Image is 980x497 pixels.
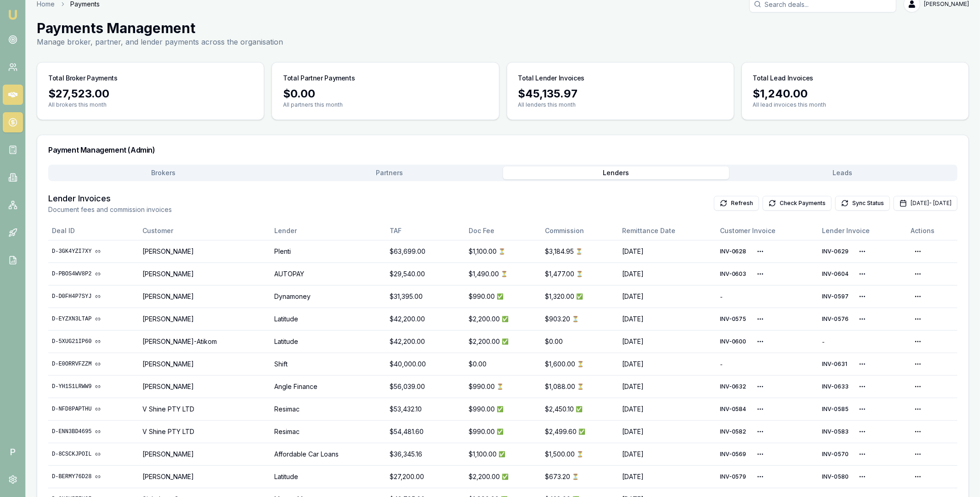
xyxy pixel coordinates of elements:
p: Document fees and commission invoices [48,205,172,214]
span: Payment Received [579,428,586,435]
td: Plenti [271,240,386,263]
div: $29,540.00 [390,269,461,279]
p: All brokers this month [48,101,253,109]
td: [DATE] [618,240,716,263]
div: $903.20 [545,314,615,324]
a: D-D0FH4P7SYJ [52,293,135,300]
th: Remittance Date [618,222,716,240]
span: DB ID: cmfa9fhar00096bmur8zxj27w Xero ID: 50d4584d-a319-4cb9-92dd-4118b0409e5c [720,406,749,413]
th: TAF [386,222,465,240]
div: $0.00 [545,337,615,346]
div: $1,100.00 [469,247,538,256]
a: D-PBOS4WV8P2 [52,270,135,278]
div: $3,184.95 [545,247,615,256]
td: AUTOPAY [271,263,386,285]
button: Lenders [503,166,730,179]
h3: Total Broker Payments [48,74,118,83]
div: $1,477.00 [545,269,615,279]
div: $36,345.16 [390,450,461,459]
h3: Total Lead Invoices [753,74,813,83]
div: $0.00 [283,86,487,101]
td: [PERSON_NAME] [139,308,271,330]
div: $990.00 [469,382,538,391]
p: All lenders this month [518,101,723,109]
div: $45,135.97 [518,86,723,101]
div: $40,000.00 [390,360,461,369]
div: $31,395.00 [390,292,461,301]
span: Payment Pending [578,383,584,390]
div: $1,240.00 [753,86,957,101]
td: Resimac [271,420,386,443]
span: DB ID: cmfabb7ef000id3gd5tyw305g Xero ID: 1f1209b2-a69c-47f1-8b3f-9ec451202fd5 [720,270,749,278]
th: Lender [271,222,386,240]
td: [DATE] [618,308,716,330]
span: DB ID: cmfafppya000pwe6naobo86sa Xero ID: ac15bafb-543b-4ed8-a2ad-fa9a778ccf48 [720,248,749,255]
span: DB ID: cmfabb8y3000md3gdz8q8o344 Xero ID: e12773ee-32a9-4928-80ef-cc161f6c3b8b [822,270,851,278]
div: $1,088.00 [545,382,615,391]
span: Payment Received [497,428,504,435]
p: All lead invoices this month [753,101,957,109]
td: [DATE] [618,443,716,465]
td: [DATE] [618,330,716,353]
div: $2,200.00 [469,472,538,481]
td: [DATE] [618,375,716,398]
span: Payment Received [499,451,506,458]
td: [DATE] [618,398,716,420]
span: [PERSON_NAME] [924,0,969,8]
span: Payment Pending [501,270,508,278]
td: [DATE] [618,465,716,488]
span: Payment Received [502,338,509,345]
div: $673.20 [545,472,615,481]
span: DB ID: cmfa9dno300056bmulvj55fl1 Xero ID: ce1ab5fd-0542-423c-8ada-bf75b593604d [822,428,851,435]
span: DB ID: cmf5047am000kchwsyw06movm Xero ID: c2bacf87-9dff-4349-af65-863348fde69c [822,451,851,458]
button: Refresh [714,196,759,211]
h1: Payments Management [37,20,283,36]
th: Commission [542,222,619,240]
div: $2,200.00 [469,314,538,324]
div: $27,523.00 [48,86,253,101]
span: DB ID: cmf5045yr000gchwsc5mpsvqa Xero ID: 2ba37598-6242-4775-923f-db172b11d3ff [720,451,749,458]
span: DB ID: cmfaimpq2000u2pc80wq1g9jz Xero ID: 1ec6f755-7543-42d6-8cd4-99663fde4d80 [720,383,749,390]
span: Payment Received [497,406,504,413]
td: [DATE] [618,420,716,443]
td: [PERSON_NAME] [139,443,271,465]
td: Latitude [271,465,386,488]
td: Affordable Car Loans [271,443,386,465]
span: Payment Pending [578,360,584,368]
h3: Total Partner Payments [283,74,355,83]
div: $990.00 [469,292,538,301]
td: [PERSON_NAME] [139,353,271,375]
td: [PERSON_NAME] [139,285,271,308]
span: DB ID: cmf94w1hw000f3yrz6nw49mrp Xero ID: 95b3ad72-c900-4091-a0d8-24aa9df5ef89 [822,315,851,323]
div: $1,320.00 [545,292,615,301]
td: Latitude [271,308,386,330]
div: $1,490.00 [469,269,538,279]
span: Payment Pending [576,248,583,255]
div: $1,500.00 [545,450,615,459]
span: Payment Pending [572,473,579,480]
h3: Total Lender Invoices [518,74,585,83]
td: Dynamoney [271,285,386,308]
div: $990.00 [469,405,538,414]
button: Brokers [50,166,277,179]
th: Doc Fee [465,222,542,240]
a: D-EYZXN3LTAP [52,315,135,323]
td: V Shine PTY LTD [139,420,271,443]
span: - [822,338,825,345]
div: $2,499.60 [545,427,615,436]
th: Customer [139,222,271,240]
th: Deal ID [48,222,139,240]
a: D-8CSCKJPOIL [52,451,135,458]
a: D-YH1S1LRWW9 [52,383,135,390]
div: $63,699.00 [390,247,461,256]
span: Payment Received [502,315,509,323]
a: D-ENN3BD4695 [52,428,135,435]
button: Partners [277,166,503,179]
span: Payment Received [576,406,583,413]
span: P [3,442,23,462]
a: D-NFD8PAPTHU [52,406,135,413]
span: Payment Pending [577,451,584,458]
div: $1,100.00 [469,450,538,459]
span: DB ID: cmf9oxp5n0007hwt4njvqvzs7 Xero ID: 395237b8-2dde-4edb-83f4-f5199e07cf42 [720,473,749,480]
th: Lender Invoice [818,222,907,240]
